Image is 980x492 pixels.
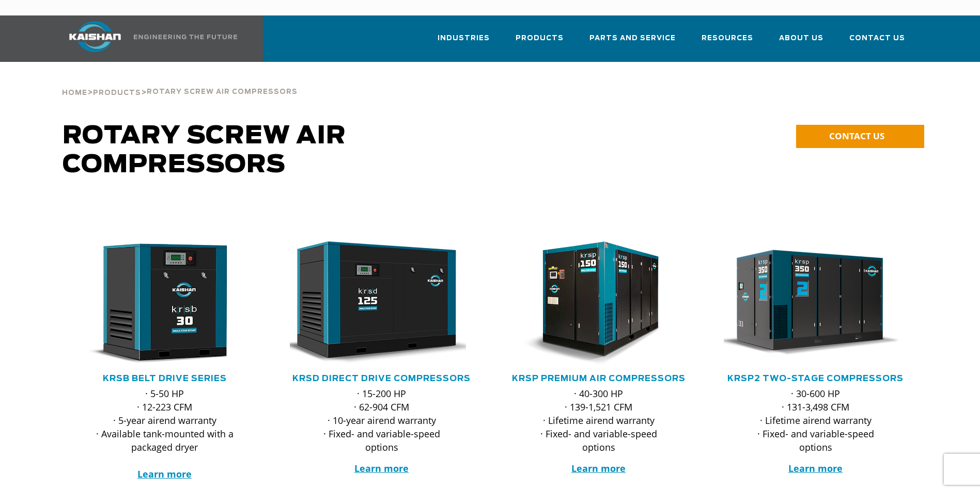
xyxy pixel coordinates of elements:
a: Industries [438,25,490,60]
span: Home [62,90,87,96]
a: KRSP2 Two-Stage Compressors [727,374,904,383]
span: Resources [702,32,753,44]
a: KRSP Premium Air Compressors [512,374,686,383]
div: krsp350 [724,241,908,365]
img: krsb30 [65,241,249,365]
img: krsd125 [282,241,466,365]
a: CONTACT US [796,125,924,148]
a: Learn more [788,462,843,474]
p: · 40-300 HP · 139-1,521 CFM · Lifetime airend warranty · Fixed- and variable-speed options [527,387,670,454]
span: Industries [438,32,490,44]
span: Products [516,32,564,44]
a: Resources [702,25,753,60]
div: krsd125 [290,241,474,365]
a: Contact Us [849,25,905,60]
a: Kaishan USA [56,15,239,62]
span: Parts and Service [589,32,676,44]
p: · 5-50 HP · 12-223 CFM · 5-year airend warranty · Available tank-mounted with a packaged dryer [94,387,236,481]
p: · 15-200 HP · 62-904 CFM · 10-year airend warranty · Fixed- and variable-speed options [310,387,453,454]
span: Contact Us [849,32,905,44]
a: Home [62,88,87,97]
p: · 30-600 HP · 131-3,498 CFM · Lifetime airend warranty · Fixed- and variable-speed options [744,387,887,454]
span: About Us [779,32,823,44]
img: kaishan logo [56,21,134,52]
a: Learn more [137,468,192,480]
span: Products [93,90,141,96]
span: CONTACT US [829,130,884,142]
div: krsp150 [507,241,691,365]
div: > > [62,62,298,101]
a: KRSD Direct Drive Compressors [292,374,471,383]
div: krsb30 [73,241,257,365]
img: Engineering the future [134,35,237,39]
span: Rotary Screw Air Compressors [147,89,298,95]
img: krsp350 [716,241,900,365]
a: About Us [779,25,823,60]
a: Learn more [354,462,409,474]
a: KRSB Belt Drive Series [103,374,227,383]
a: Products [516,25,564,60]
img: krsp150 [499,241,683,365]
a: Parts and Service [589,25,676,60]
span: Rotary Screw Air Compressors [63,124,346,177]
a: Products [93,88,141,97]
a: Learn more [571,462,626,474]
